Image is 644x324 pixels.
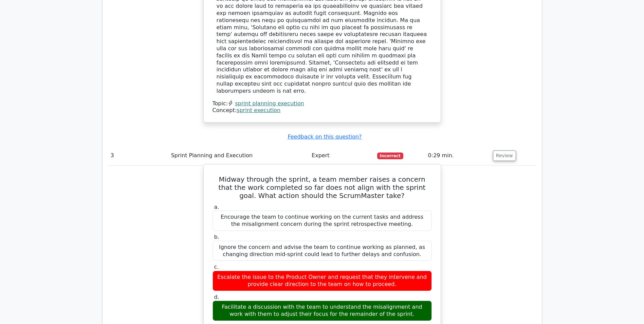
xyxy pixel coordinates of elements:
[213,211,432,231] div: Encourage the team to continue working on the current tasks and address the misalignment concern ...
[213,100,432,107] div: Topic:
[212,175,433,200] h5: Midway through the sprint, a team member raises a concern that the work completed so far does not...
[214,294,219,300] span: d.
[377,152,403,159] span: Incorrect
[237,107,280,113] a: sprint execution
[108,146,168,165] td: 3
[214,264,219,270] span: c.
[214,234,219,240] span: b.
[493,150,516,161] button: Review
[214,204,219,210] span: a.
[288,133,362,140] a: Feedback on this question?
[309,146,374,165] td: Expert
[213,301,432,321] div: Facilitate a discussion with the team to understand the misalignment and work with them to adjust...
[425,146,490,165] td: 0:29 min.
[213,271,432,291] div: Escalate the issue to the Product Owner and request that they intervene and provide clear directi...
[213,107,432,114] div: Concept:
[213,241,432,261] div: Ignore the concern and advise the team to continue working as planned, as changing direction mid-...
[235,100,304,107] a: sprint planning execution
[168,146,309,165] td: Sprint Planning and Execution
